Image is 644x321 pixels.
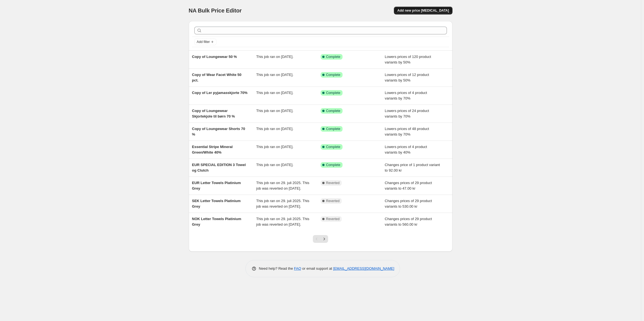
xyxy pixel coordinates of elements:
span: Complete [326,109,340,113]
span: Copy of Loungewear Shorts 70 % [192,127,245,136]
span: Add new price [MEDICAL_DATA] [397,8,449,13]
span: This job ran on [DATE]. [256,109,293,113]
span: or email support at [301,266,333,271]
span: Add filter [197,40,210,44]
span: Complete [326,127,340,131]
span: This job ran on [DATE]. [256,163,293,167]
nav: Pagination [313,235,328,243]
span: NOK Letter Towels Platinium Grey [192,217,241,226]
span: Copy of Loungewear Skjortekjole til børn 70 % [192,109,235,118]
span: Changes prices of 29 product variants to 530.00 kr [385,199,432,208]
span: Reverted [326,181,340,185]
span: This job ran on [DATE]. [256,127,293,131]
span: Changes prices of 29 product variants to 560.00 kr [385,217,432,226]
span: EUR Letter Towels Platinium Grey [192,181,241,190]
span: Essential Stripe Mineral Green/White 40% [192,145,233,154]
span: This job ran on [DATE]. [256,55,293,59]
span: Changes price of 1 product variant to 92.00 kr [385,163,440,172]
span: NA Bulk Price Editor [189,7,242,14]
span: Complete [326,145,340,149]
span: This job ran on 29. juli 2025. This job was reverted on [DATE]. [256,181,309,190]
span: Complete [326,55,340,59]
span: Reverted [326,217,340,221]
span: Lowers prices of 4 product variants by 40% [385,145,427,154]
span: SEK Letter Towels Platinium Grey [192,199,241,208]
span: Reverted [326,199,340,203]
span: This job ran on [DATE]. [256,73,293,77]
span: This job ran on 29. juli 2025. This job was reverted on [DATE]. [256,217,309,226]
span: This job ran on 29. juli 2025. This job was reverted on [DATE]. [256,199,309,208]
span: Lowers prices of 24 product variants by 70% [385,109,429,118]
button: Add filter [194,39,217,45]
button: Next [320,235,328,243]
span: Lowers prices of 48 product variants by 70% [385,127,429,136]
span: Lowers prices of 12 product variants by 50% [385,73,429,82]
span: This job ran on [DATE]. [256,145,293,149]
span: Copy of Wear Facet White 50 pct. [192,73,241,82]
span: Copy of Ler pyjamasskjorte 70% [192,91,248,95]
span: Copy of Loungewear 50 % [192,55,237,59]
span: Lowers prices of 4 product variants by 70% [385,91,427,100]
span: Need help? Read the [259,266,294,271]
span: Complete [326,73,340,77]
span: Lowers prices of 120 product variants by 50% [385,55,431,64]
a: [EMAIL_ADDRESS][DOMAIN_NAME] [333,266,394,271]
span: Complete [326,91,340,95]
span: EUR SPECIAL EDITION 3 Towel og Clutch [192,163,246,172]
a: FAQ [294,266,301,271]
span: Changes prices of 29 product variants to 47.00 kr [385,181,432,190]
button: Add new price [MEDICAL_DATA] [394,7,452,14]
span: This job ran on [DATE]. [256,91,293,95]
span: Complete [326,163,340,167]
